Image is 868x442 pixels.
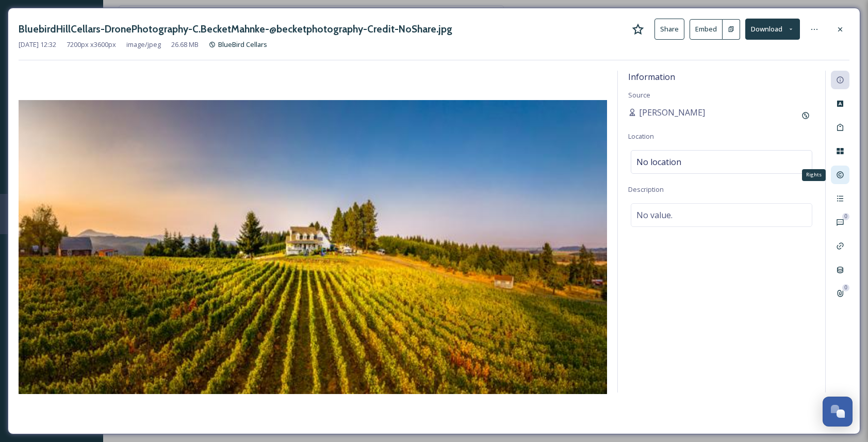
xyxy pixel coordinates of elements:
[639,106,705,119] span: [PERSON_NAME]
[218,40,267,49] span: BlueBird Cellars
[636,156,681,168] span: No location
[654,19,684,40] button: Share
[802,169,826,181] div: Rights
[19,40,56,50] span: [DATE] 12:32
[842,284,849,291] div: 0
[126,40,161,50] span: image/jpeg
[628,71,675,83] span: Information
[628,132,654,141] span: Location
[628,185,664,194] span: Description
[823,397,853,427] button: Open Chat
[636,209,673,221] span: No value.
[171,40,199,50] span: 26.68 MB
[842,213,849,220] div: 0
[19,22,452,37] h3: BluebirdHillCellars-DronePhotography-C.BecketMahnke-@becketphotography-Credit-NoShare.jpg
[690,19,723,40] button: Embed
[745,19,800,40] button: Download
[628,90,650,100] span: Source
[19,100,607,395] img: 045f1b54-7472-4906-b031-6d8ce399d4cf.jpg
[67,40,116,50] span: 7200 px x 3600 px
